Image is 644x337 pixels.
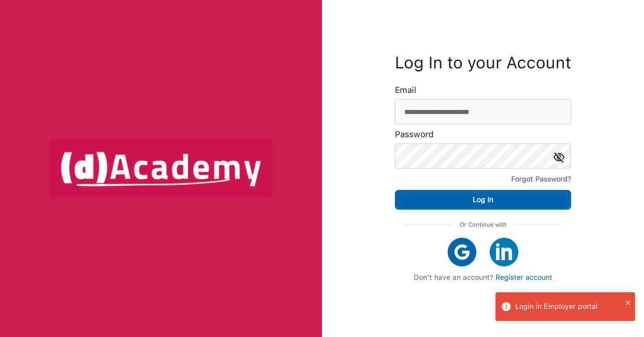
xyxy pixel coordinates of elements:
img: logo [49,139,273,198]
img: line [514,224,562,225]
img: icon [554,152,564,163]
h3: Log In to your Account [395,55,571,70]
img: line [404,224,452,225]
div: Login in Employer portal [515,300,623,313]
button: close [625,296,631,308]
div: Don't have an account? [404,273,562,282]
img: google icon [448,238,476,266]
img: linkedIn icon [490,238,518,266]
button: Log In [395,190,571,210]
a: Register account [496,273,552,282]
label: Password [395,130,434,139]
div: Log In [473,194,493,206]
div: Forgot Password? [511,173,571,185]
label: Email [395,86,416,95]
span: Or Continue with [460,219,507,231]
